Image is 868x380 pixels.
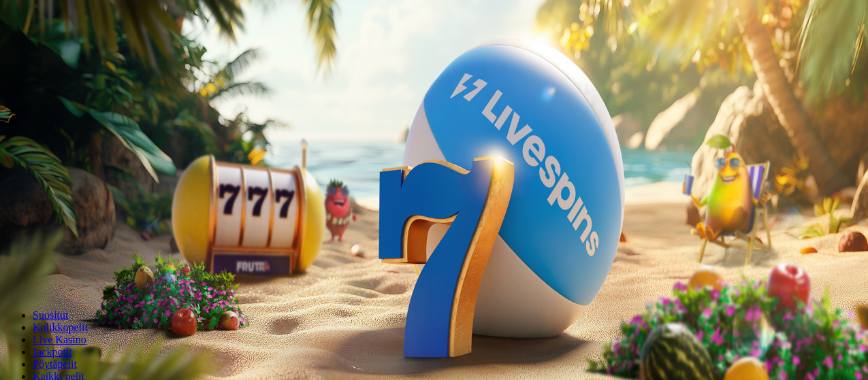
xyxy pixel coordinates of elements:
[33,309,68,321] a: Suositut
[33,358,77,370] span: Pöytäpelit
[33,322,88,333] a: Kolikkopelit
[33,346,72,358] a: Jackpotit
[33,334,86,345] a: Live Kasino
